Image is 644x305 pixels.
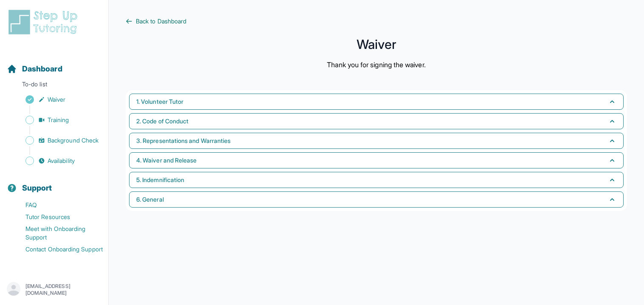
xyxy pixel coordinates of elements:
a: FAQ [7,199,108,211]
span: Back to Dashboard [136,17,186,26]
span: Background Check [48,136,98,145]
span: Training [48,116,69,124]
button: Dashboard [3,49,105,78]
a: Waiver [7,94,108,105]
button: 2. Code of Conduct [129,113,624,129]
span: 2. Code of Conduct [136,117,188,125]
a: Contact Onboarding Support [7,243,108,255]
p: To-do list [3,80,105,92]
button: 5. Indemnification [129,172,624,188]
span: 5. Indemnification [136,176,184,184]
span: Availability [48,157,75,165]
button: 6. General [129,191,624,208]
span: Dashboard [22,63,62,75]
span: 6. General [136,195,164,204]
a: Background Check [7,134,108,146]
button: 3. Representations and Warranties [129,133,624,149]
button: 4. Waiver and Release [129,152,624,168]
button: [EMAIL_ADDRESS][DOMAIN_NAME] [7,282,101,297]
span: 1. Volunteer Tutor [136,97,183,106]
p: [EMAIL_ADDRESS][DOMAIN_NAME] [25,283,101,296]
button: Support [3,168,105,197]
p: Thank you for signing the waiver. [327,60,425,70]
h1: Waiver [126,39,627,49]
a: Meet with Onboarding Support [7,223,108,243]
span: Waiver [48,95,65,104]
a: Dashboard [7,63,62,75]
span: 3. Representations and Warranties [136,137,231,145]
a: Training [7,114,108,126]
img: logo [7,9,82,36]
a: Back to Dashboard [126,17,627,26]
span: Support [22,182,52,194]
button: 1. Volunteer Tutor [129,94,624,110]
span: 4. Waiver and Release [136,156,197,165]
a: Availability [7,155,108,167]
a: Tutor Resources [7,211,108,223]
